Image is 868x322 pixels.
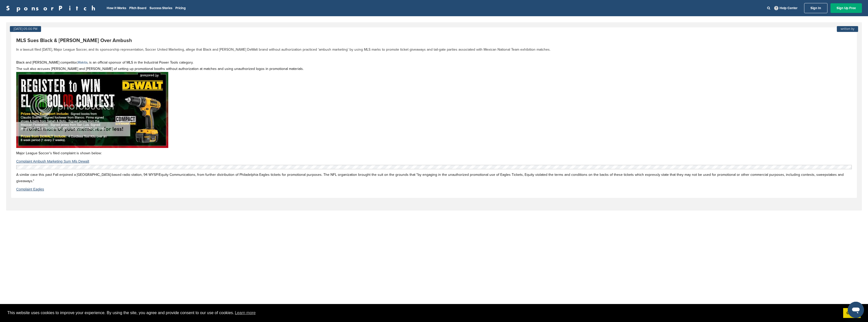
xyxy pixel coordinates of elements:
p: The suit also accuses [PERSON_NAME] and [PERSON_NAME] of setting up promotional booths without au... [16,66,852,72]
p: A similar case this past Fall enjoined a [GEOGRAPHIC_DATA]-based radio station, 94 WYSP/Equity Co... [16,172,852,184]
a: Help Center [773,5,799,11]
a: Sign Up Free [830,3,862,13]
div: [DATE] 05:00 PM [10,26,41,32]
a: Complaint Eagles [16,187,852,191]
a: Pitch Board [129,6,146,10]
a: Makita [78,60,87,65]
a: Complaint Ambush Marketing Sum Mls Dewalt [16,159,852,163]
iframe: Button to launch messaging window [848,302,864,318]
a: Pricing [175,6,186,10]
div: written by [837,26,858,32]
a: SponsorPitch [6,5,99,11]
img: Photobucket [16,72,168,148]
a: How It Works [107,6,126,10]
a: learn more about cookies [234,309,256,317]
a: dismiss cookie message [843,308,861,318]
a: Success Stories [150,6,172,10]
span: This website uses cookies to improve your experience. By using the site, you agree and provide co... [7,309,839,317]
p: Major League Soccer's filed complaint is shown below: [16,150,852,156]
p: MLS Sues Black & [PERSON_NAME] Over Ambush [16,37,852,44]
p: In a lawsuit filed [DATE], Major League Soccer, and its sponsorship representation, Soccer United... [16,46,852,53]
a: Sign In [804,3,827,13]
p: Black and [PERSON_NAME] competitor, , is an official sponsor of MLS in the Industrial Power Tools... [16,53,852,65]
